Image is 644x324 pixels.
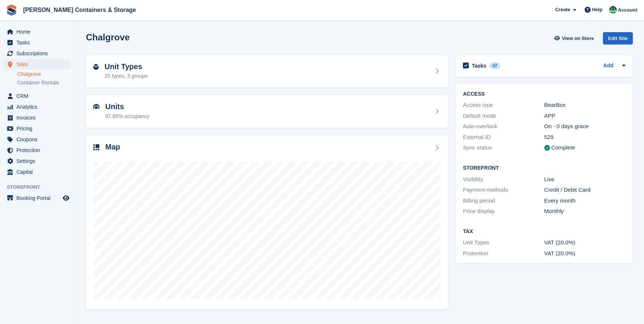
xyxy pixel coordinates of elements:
a: menu [4,193,71,203]
a: menu [4,112,71,123]
a: menu [4,123,71,134]
div: On - 0 days grace [544,122,626,131]
h2: Chalgrove [86,32,130,42]
div: 25 types, 3 groups [105,72,147,80]
span: View on Store [562,35,594,42]
a: menu [4,48,71,59]
a: Container Rentals [17,79,71,86]
div: Unit Types [463,238,544,247]
div: APP [544,112,626,120]
div: Payment methods [463,186,544,194]
div: Live [544,175,626,184]
a: Map [86,135,448,310]
span: Help [592,6,603,13]
span: Subscriptions [16,48,61,59]
a: Edit Site [603,32,633,47]
h2: Map [105,143,120,151]
div: 47 [489,62,500,69]
span: Capital [16,167,61,177]
img: stora-icon-8386f47178a22dfd0bd8f6a31ec36ba5ce8667c1dd55bd0f319d3a0aa187defe.svg [6,4,17,16]
a: menu [4,91,71,101]
span: Booking Portal [16,193,61,203]
div: VAT (20.0%) [544,238,626,247]
a: View on Store [553,32,597,44]
div: Protection [463,249,544,258]
img: Arjun Preetham [609,6,617,13]
div: External ID [463,133,544,142]
a: Units 97.65% occupancy [86,95,448,128]
h2: Tax [463,229,625,235]
a: Preview store [62,194,71,203]
span: Settings [16,156,61,166]
div: Billing period [463,197,544,205]
span: Tasks [16,37,61,48]
h2: ACCESS [463,91,625,97]
div: Credit / Debit Card [544,186,626,194]
a: Unit Types 25 types, 3 groups [86,55,448,88]
span: Sites [16,59,61,70]
span: Analytics [16,102,61,112]
div: Complete [551,144,575,152]
span: Home [16,27,61,37]
h2: Units [105,102,149,111]
div: Sync status [463,144,544,152]
img: map-icn-33ee37083ee616e46c38cad1a60f524a97daa1e2b2c8c0bc3eb3415660979fc1.svg [93,144,99,150]
a: Add [603,62,613,70]
a: [PERSON_NAME] Containers & Storage [20,4,139,16]
span: Invoices [16,112,61,123]
span: Create [555,6,570,13]
div: Edit Site [603,32,633,44]
span: Coupons [16,134,61,145]
span: Account [618,6,637,14]
span: Storefront [7,183,74,191]
a: menu [4,156,71,166]
div: Auto-overlock [463,122,544,131]
a: menu [4,134,71,145]
img: unit-icn-7be61d7bf1b0ce9d3e12c5938cc71ed9869f7b940bace4675aadf7bd6d80202e.svg [93,104,99,109]
div: BearBox [544,101,626,109]
div: Price display [463,207,544,216]
span: CRM [16,91,61,101]
div: Default mode [463,112,544,120]
span: Pricing [16,123,61,134]
div: 97.65% occupancy [105,112,149,120]
a: menu [4,167,71,177]
a: Chalgrove [17,71,71,78]
div: Every month [544,197,626,205]
a: menu [4,37,71,48]
span: Protection [16,145,61,155]
div: 529 [544,133,626,142]
div: Monthly [544,207,626,216]
div: Visibility [463,175,544,184]
h2: Unit Types [105,62,147,71]
a: menu [4,27,71,37]
a: menu [4,145,71,155]
h2: Tasks [472,62,486,69]
div: VAT (20.0%) [544,249,626,258]
a: menu [4,102,71,112]
a: menu [4,59,71,70]
div: Access type [463,101,544,109]
h2: Storefront [463,165,625,171]
img: unit-type-icn-2b2737a686de81e16bb02015468b77c625bbabd49415b5ef34ead5e3b44a266d.svg [93,64,99,70]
